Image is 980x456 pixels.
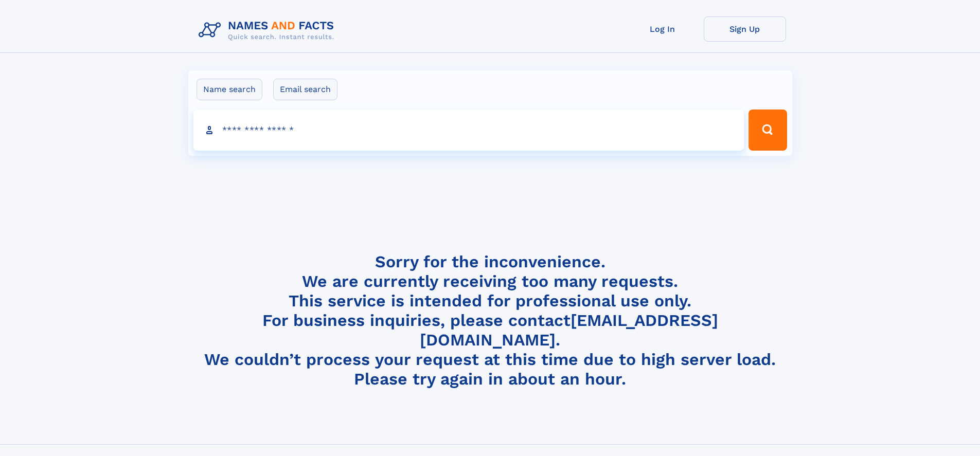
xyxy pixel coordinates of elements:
[273,79,337,100] label: Email search
[704,16,786,42] a: Sign Up
[749,110,787,151] button: Search Button
[621,16,704,42] a: Log In
[420,311,718,350] a: [EMAIL_ADDRESS][DOMAIN_NAME]
[194,252,786,389] h4: Sorry for the inconvenience. We are currently receiving too many requests. This service is intend...
[194,16,343,44] img: Logo Names and Facts
[197,79,262,100] label: Name search
[193,110,744,151] input: search input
